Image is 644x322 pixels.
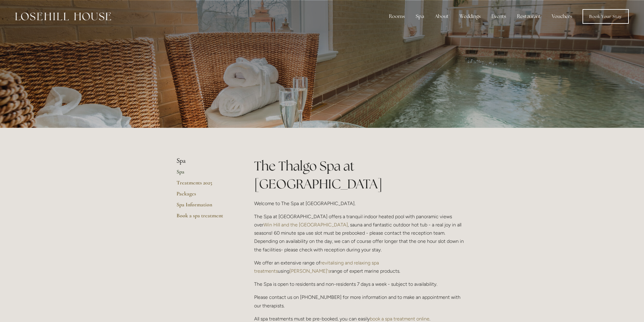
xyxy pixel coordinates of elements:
[370,316,429,322] a: book a spa treatment online
[177,168,235,179] a: Spa
[254,212,467,254] p: The Spa at [GEOGRAPHIC_DATA] offers a tranquil indoor heated pool with panoramic views over , sau...
[289,268,330,274] a: [PERSON_NAME]'s
[384,10,410,23] div: Rooms
[547,10,577,23] a: Vouchers
[264,222,348,228] a: Win Hill and the [GEOGRAPHIC_DATA]
[254,199,467,208] p: Welcome to The Spa at [GEOGRAPHIC_DATA].
[430,10,453,23] div: About
[455,10,485,23] div: Weddings
[177,212,235,223] a: Book a spa treatment
[512,10,546,23] div: Restaurant
[411,10,429,23] div: Spa
[583,9,629,24] a: Book Your Stay
[15,12,111,20] img: Losehill House
[177,157,235,165] li: Spa
[254,259,467,275] p: We offer an extensive range of using range of expert marine products.
[254,293,467,310] p: Please contact us on [PHONE_NUMBER] for more information and to make an appointment with our ther...
[254,280,467,288] p: The Spa is open to residents and non-residents 7 days a week - subject to availability.
[487,10,511,23] div: Events
[177,179,235,190] a: Treatments 2025
[177,201,235,212] a: Spa Information
[177,190,235,201] a: Packages
[254,157,467,193] h1: The Thalgo Spa at [GEOGRAPHIC_DATA]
